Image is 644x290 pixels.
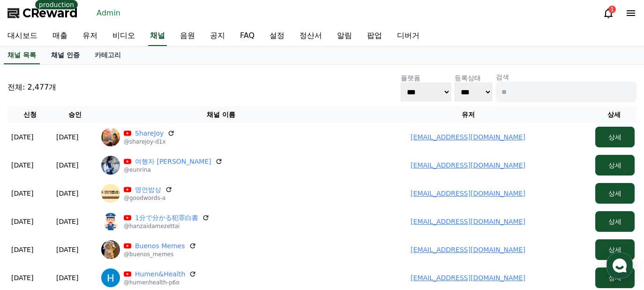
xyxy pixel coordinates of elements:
p: [DATE] [11,189,33,198]
a: 상세 [595,190,635,197]
th: 상세 [592,106,637,123]
a: 팝업 [359,26,389,46]
a: [EMAIL_ADDRESS][DOMAIN_NAME] [411,218,525,225]
p: [DATE] [11,245,33,254]
a: 여행자 [PERSON_NAME] [135,157,211,166]
p: 플랫폼 [401,73,451,83]
div: 1 [608,6,616,13]
a: 1分で分かる犯罪白書 [135,213,198,222]
p: [DATE] [11,273,33,282]
span: CReward [22,6,78,21]
p: @buenos_memes [124,251,196,258]
a: 유저 [75,26,105,46]
p: [DATE] [56,132,78,142]
p: [DATE] [56,245,78,254]
p: 검색 [496,72,637,82]
img: Buenos Memes [101,240,120,259]
img: ShareJoy [101,128,120,146]
p: [DATE] [11,132,33,142]
a: FAQ [232,26,262,46]
img: 1分で分かる犯罪白書 [101,212,120,231]
a: 홈 [3,212,62,236]
a: [EMAIL_ADDRESS][DOMAIN_NAME] [411,246,525,253]
p: [DATE] [11,217,33,226]
a: [EMAIL_ADDRESS][DOMAIN_NAME] [411,133,525,141]
a: 명언밥상 [135,185,161,194]
a: 1 [603,8,614,19]
button: 상세 [595,127,635,147]
button: 상세 [595,267,635,288]
th: 유저 [344,106,592,123]
a: CReward [7,6,78,21]
a: 설정 [121,212,180,236]
p: @humenhealth-p6o [124,279,196,286]
a: [EMAIL_ADDRESS][DOMAIN_NAME] [411,190,525,197]
a: 음원 [172,26,202,46]
button: 상세 [595,211,635,232]
img: Humen&Health [101,268,120,287]
a: [EMAIL_ADDRESS][DOMAIN_NAME] [411,161,525,169]
span: 대화 [86,227,97,234]
button: 상세 [595,183,635,204]
p: [DATE] [56,217,78,226]
a: 공지 [202,26,232,46]
a: 상세 [595,274,635,282]
a: 채널 목록 [4,46,40,64]
a: 정산서 [292,26,329,46]
span: 설정 [145,226,156,234]
button: 상세 [595,239,635,260]
a: Buenos Memes [135,241,185,251]
p: [DATE] [11,160,33,170]
img: 여행자 리나 [101,156,120,175]
th: 승인 [52,106,97,123]
a: 비디오 [105,26,142,46]
p: @eunrina [124,166,223,174]
a: 디버거 [389,26,427,46]
a: 상세 [595,246,635,253]
a: 채널 [148,26,167,46]
button: 상세 [595,155,635,176]
p: [DATE] [56,189,78,198]
a: 대화 [62,212,121,236]
a: Admin [93,6,124,21]
a: Humen&Health [135,269,185,279]
p: @hanzaidamezettai [124,222,210,230]
p: @goodwords-a [124,194,172,202]
a: 알림 [329,26,359,46]
p: [DATE] [56,160,78,170]
a: 설정 [262,26,292,46]
a: ShareJoy [135,129,164,138]
p: 등록상태 [455,73,492,83]
a: 매출 [45,26,75,46]
a: 상세 [595,218,635,225]
a: 카테고리 [87,46,128,64]
a: 상세 [595,161,635,169]
th: 채널 이름 [97,106,344,123]
a: 상세 [595,133,635,141]
p: [DATE] [56,273,78,282]
img: 명언밥상 [101,184,120,203]
p: 전체: 2,477개 [7,82,56,93]
span: 홈 [30,226,35,234]
a: [EMAIL_ADDRESS][DOMAIN_NAME] [411,274,525,282]
p: @sharejoy-d1x [124,138,175,145]
a: 채널 인증 [44,46,87,64]
th: 신청 [7,106,52,123]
